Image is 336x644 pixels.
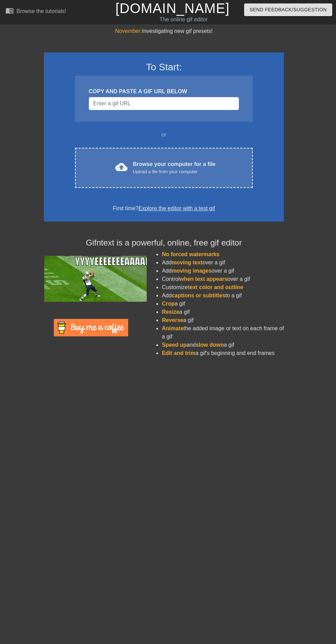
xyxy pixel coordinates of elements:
[115,28,142,34] span: November:
[162,317,183,323] span: Reverse
[188,284,243,290] span: text color and outline
[5,7,14,15] span: menu_book
[89,97,239,110] input: Username
[162,251,219,257] span: No forced watermarks
[162,349,284,357] li: a gif's beginning and end frames
[89,87,239,96] div: COPY AND PASTE A GIF URL BELOW
[162,300,284,308] li: a gif
[44,238,284,248] h4: Gifntext is a powerful, online, free gif editor
[162,309,179,315] span: Resize
[116,15,252,24] div: The online gif editor
[162,316,284,324] li: a gif
[162,267,284,275] li: Add over a gif
[139,205,215,211] a: Explore the editor with a test gif
[196,342,224,348] span: slow down
[62,131,266,139] div: or
[115,161,128,173] span: cloud_upload
[53,61,275,73] h3: To Start:
[44,27,284,35] div: Investigating new gif presets!
[16,8,66,14] div: Browse the tutorials!
[244,3,332,16] button: Send Feedback/Suggestion
[162,350,195,356] span: Edit and trim
[53,204,275,213] div: First time?
[162,259,284,267] li: Add over a gif
[172,268,212,274] span: moving images
[162,341,284,349] li: and a gif
[172,260,203,265] span: moving text
[133,168,216,175] div: Upload a file from your computer
[250,5,327,14] span: Send Feedback/Suggestion
[44,256,147,302] img: football_small.gif
[180,276,228,282] span: when text appears
[54,319,128,336] img: Buy Me A Coffee
[162,324,284,341] li: the added image or text on each frame of a gif
[162,342,187,348] span: Speed up
[172,293,225,298] span: captions or subtitles
[133,160,216,175] div: Browse your computer for a file
[162,283,284,291] li: Customize
[162,275,284,283] li: Control over a gif
[162,325,183,331] span: Animate
[116,1,230,16] a: [DOMAIN_NAME]
[162,291,284,300] li: Add to a gif
[5,7,66,17] a: Browse the tutorials!
[162,308,284,316] li: a gif
[162,301,175,307] span: Crop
